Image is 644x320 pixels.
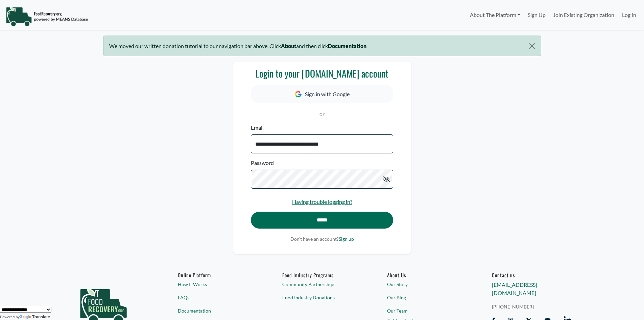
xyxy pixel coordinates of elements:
[251,68,393,79] h3: Login to your [DOMAIN_NAME] account
[618,8,640,22] a: Log In
[492,281,537,296] a: [EMAIL_ADDRESS][DOMAIN_NAME]
[251,85,393,103] button: Sign in with Google
[103,36,541,56] div: We moved our written donation tutorial to our navigation bar above. Click and then click
[292,198,352,205] a: Having trouble logging in?
[387,294,466,301] a: Our Blog
[466,8,524,22] a: About The Platform
[178,272,257,278] h6: Online Platform
[387,272,466,278] a: About Us
[295,91,302,98] img: Google Icon
[20,315,32,320] img: Google Translate
[523,36,541,56] button: Close
[387,281,466,288] a: Our Story
[524,8,549,22] a: Sign Up
[549,8,618,22] a: Join Existing Organization
[251,124,264,132] label: Email
[251,159,274,167] label: Password
[178,281,257,288] a: How It Works
[492,303,571,310] a: [PHONE_NUMBER]
[251,235,393,242] p: Don't have an account?
[282,272,361,278] h6: Food Industry Programs
[178,294,257,301] a: FAQs
[339,236,354,242] a: Sign up
[492,272,571,278] h6: Contact us
[20,315,50,319] a: Translate
[328,43,366,49] b: Documentation
[281,43,296,49] b: About
[6,6,88,27] img: NavigationLogo_FoodRecovery-91c16205cd0af1ed486a0f1a7774a6544ea792ac00100771e7dd3ec7c0e58e41.png
[282,281,361,288] a: Community Partnerships
[282,294,361,301] a: Food Industry Donations
[251,110,393,118] p: or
